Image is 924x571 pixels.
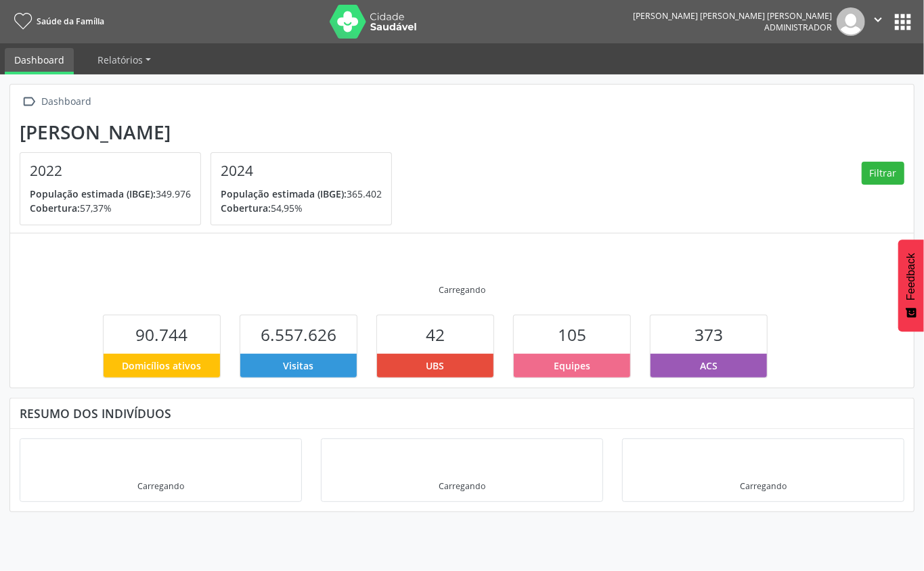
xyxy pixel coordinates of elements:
[695,323,723,346] span: 373
[221,187,382,201] p: 365.402
[871,12,885,27] i: 
[740,480,787,492] div: Carregando
[865,7,891,36] button: 
[221,187,347,200] span: População estimada (IBGE):
[97,53,143,66] span: Relatórios
[135,323,188,346] span: 90.744
[439,480,485,492] div: Carregando
[30,187,191,201] p: 349.976
[221,162,382,179] h4: 2024
[426,359,444,373] span: UBS
[862,162,904,185] button: Filtrar
[221,202,271,214] span: Cobertura:
[30,201,191,215] p: 57,37%
[891,10,915,34] button: apps
[20,121,401,143] div: [PERSON_NAME]
[439,284,485,296] div: Carregando
[837,7,865,36] img: img
[261,323,336,346] span: 6.557.626
[20,92,94,112] a:  Dashboard
[9,10,104,32] a: Saúde da Família
[20,92,39,112] i: 
[554,359,590,373] span: Equipes
[20,406,904,421] div: Resumo dos indivíduos
[633,10,832,22] div: [PERSON_NAME] [PERSON_NAME] [PERSON_NAME]
[283,359,313,373] span: Visitas
[5,48,74,74] a: Dashboard
[88,48,160,72] a: Relatórios
[898,239,924,332] button: Feedback - Mostrar pesquisa
[426,323,445,346] span: 42
[700,359,718,373] span: ACS
[30,202,80,214] span: Cobertura:
[39,92,94,112] div: Dashboard
[37,16,104,27] span: Saúde da Família
[221,201,382,215] p: 54,95%
[137,480,184,492] div: Carregando
[558,323,586,346] span: 105
[905,253,917,300] span: Feedback
[30,187,156,200] span: População estimada (IBGE):
[30,162,191,179] h4: 2022
[764,22,832,33] span: Administrador
[122,359,201,373] span: Domicílios ativos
